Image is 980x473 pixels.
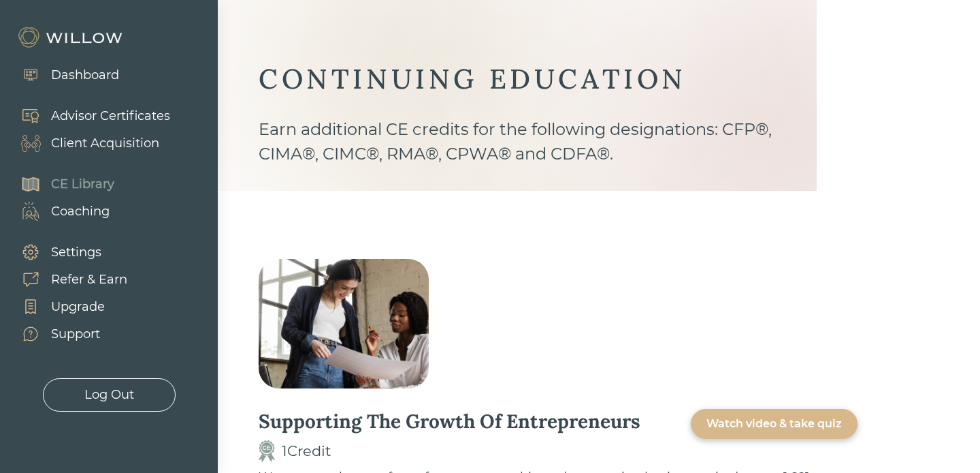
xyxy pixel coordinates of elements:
a: Upgrade [7,293,127,320]
a: Settings [7,239,127,266]
div: Watch video & take quiz [706,416,842,432]
div: Client Acquisition [51,134,159,153]
a: Coaching [7,198,114,225]
img: Willow [17,27,126,48]
a: Client Acquisition [7,129,170,157]
a: Advisor Certificates [7,102,170,129]
a: Refer & Earn [7,266,127,293]
div: Refer & Earn [51,271,127,289]
div: 1 Credit [282,440,331,462]
div: Dashboard [51,66,119,85]
div: Log Out [84,386,134,404]
div: Coaching [51,202,110,221]
a: CE Library [7,170,114,198]
div: Earn additional CE credits for the following designations: CFP®, CIMA®, CIMC®, RMA®, CPWA® and CD... [259,117,776,191]
div: Settings [51,243,101,262]
a: Dashboard [7,61,119,89]
div: Support [51,325,100,344]
div: CONTINUING EDUCATION [259,61,776,97]
div: CE Library [51,175,114,194]
div: Advisor Certificates [51,107,170,125]
div: Upgrade [51,298,105,316]
div: Supporting The Growth Of Entrepreneurs [259,409,640,433]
